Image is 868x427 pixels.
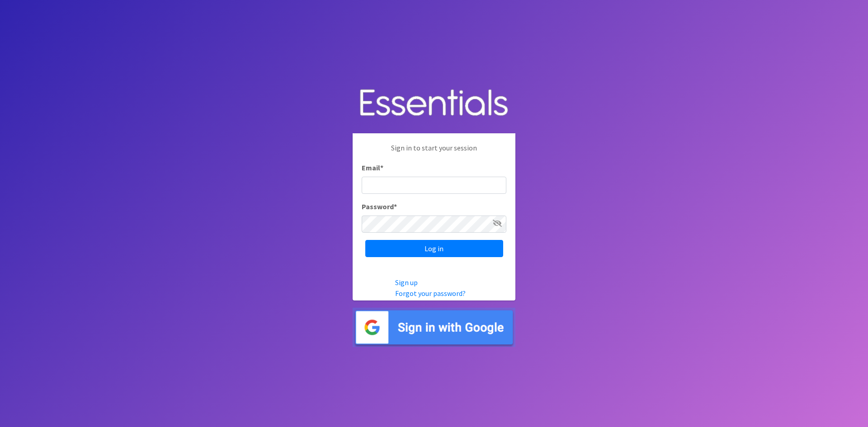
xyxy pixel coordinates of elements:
label: Email [362,162,383,173]
a: Forgot your password? [395,289,466,298]
label: Password [362,201,397,212]
abbr: required [380,163,383,172]
img: Human Essentials [353,80,515,127]
img: Sign in with Google [353,308,515,347]
a: Sign up [395,278,418,287]
p: Sign in to start your session [362,142,506,162]
abbr: required [394,202,397,211]
input: Log in [365,240,503,257]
